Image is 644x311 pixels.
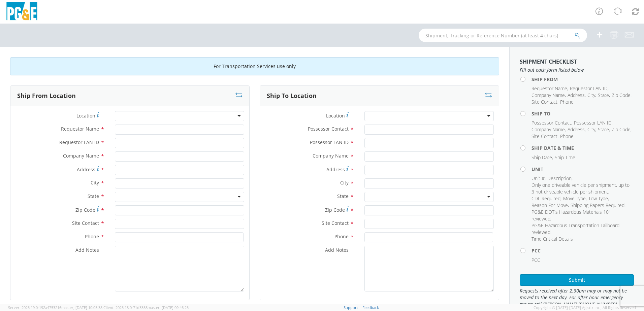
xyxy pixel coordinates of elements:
h4: Ship Date & Time [532,145,634,150]
span: Phone [334,233,349,240]
span: City [587,92,595,98]
li: , [532,175,546,182]
span: Company Name [63,152,99,159]
span: Tow Type [588,195,608,202]
li: , [587,92,596,99]
span: master, [DATE] 10:05:38 [61,305,102,310]
li: , [612,92,632,99]
span: Company Name [532,92,565,98]
span: Company Name [532,126,565,133]
li: , [532,222,632,236]
span: Address [77,166,95,173]
span: Time Critical Details [532,236,573,242]
span: Server: 2025.19.0-192a4753216 [8,305,102,310]
span: CDL Required [532,195,560,202]
li: , [588,195,609,202]
h4: Ship From [532,77,634,82]
div: For Transportation Services use only [10,57,499,75]
span: Shipping Papers Required [571,202,624,208]
span: Zip Code [612,126,631,133]
a: Support [344,305,358,310]
span: Copyright © [DATE]-[DATE] Agistix Inc., All Rights Reserved [534,305,636,310]
span: Possessor LAN ID [574,119,612,126]
span: Possessor Contact [532,119,571,126]
span: Possessor Contact [308,126,349,132]
h4: Unit [532,167,634,172]
span: Reason For Move [532,202,568,208]
li: , [568,126,586,133]
button: Submit [520,274,634,286]
input: Shipment, Tracking or Reference Number (at least 4 chars) [419,29,587,42]
li: , [532,182,632,195]
span: State [88,193,99,199]
span: Add Notes [75,247,99,253]
strong: Shipment Checklist [520,58,577,65]
span: City [587,126,595,133]
span: Client: 2025.18.0-71d3358 [103,305,189,310]
span: Site Contact [532,99,557,105]
a: Feedback [362,305,379,310]
span: Location [326,112,345,119]
span: Requestor Name [61,126,99,132]
li: , [563,195,587,202]
li: , [598,126,610,133]
li: , [532,119,572,126]
span: Fill out each form listed below [520,67,634,73]
li: , [571,202,625,209]
span: Company Name [313,152,349,159]
li: , [532,154,553,161]
span: Add Notes [325,247,349,253]
span: Zip Code [612,92,631,98]
span: Phone [560,133,574,139]
span: Zip Code [325,207,345,213]
li: , [532,202,569,209]
span: Move Type [563,195,586,202]
span: Address [568,92,585,98]
li: , [532,195,561,202]
span: Site Contact [322,220,349,226]
span: Description [547,175,572,181]
li: , [547,175,573,182]
span: Possessor LAN ID [310,139,349,145]
h4: PCC [532,248,634,253]
li: , [532,85,568,92]
li: , [574,119,613,126]
span: PG&E Hazardous Transportation Tailboard reviewed [532,222,619,235]
li: , [598,92,610,99]
span: Location [76,112,95,119]
span: Only one driveable vehicle per shipment, up to 3 not driveable vehicle per shipment [532,182,630,195]
li: , [532,126,566,133]
span: PCC [532,257,540,263]
span: Phone [85,233,99,240]
span: Unit # [532,175,545,181]
li: , [532,133,558,140]
li: , [568,92,586,99]
span: City [91,179,99,186]
span: Requests received after 2:30pm may or may not be moved to the next day. For after hour emergency ... [520,287,634,308]
h4: Ship To [532,111,634,116]
span: Requestor Name [532,85,567,92]
span: State [598,126,609,133]
span: Ship Time [555,154,575,161]
li: , [570,85,609,92]
li: , [587,126,596,133]
span: Requestor LAN ID [570,85,608,92]
span: PG&E DOT's Hazardous Materials 101 reviewed [532,209,611,222]
li: , [612,126,632,133]
h3: Ship From Location [17,93,76,99]
span: Site Contact [532,133,557,139]
span: Address [326,166,345,173]
span: Ship Date [532,154,552,161]
li: , [532,209,632,222]
li: , [532,92,566,99]
h3: Ship To Location [267,93,317,99]
span: Zip Code [75,207,95,213]
span: City [340,179,349,186]
span: Phone [560,99,574,105]
img: pge-logo-06675f144f4cfa6a6814.png [5,2,39,22]
li: , [532,99,558,105]
span: State [598,92,609,98]
span: Requestor LAN ID [59,139,99,145]
span: Site Contact [72,220,99,226]
span: Address [568,126,585,133]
